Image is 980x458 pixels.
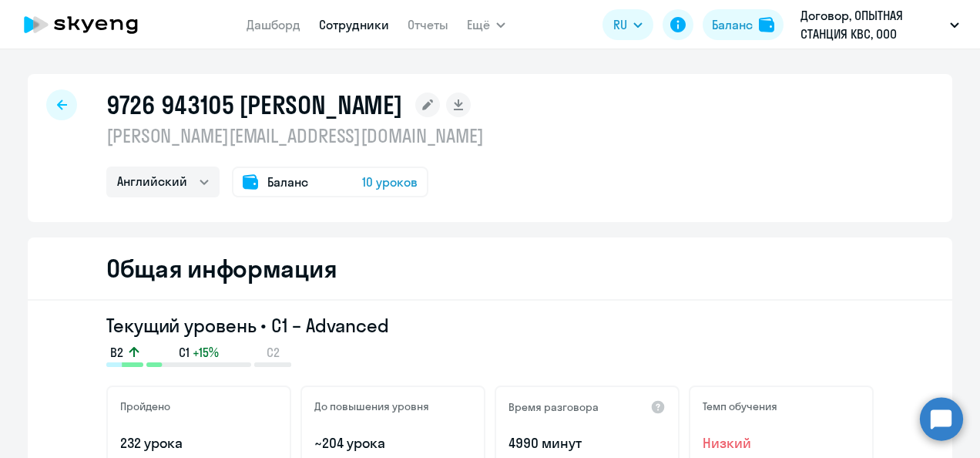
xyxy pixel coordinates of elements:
span: Низкий [703,433,860,453]
p: 232 урока [120,433,277,453]
p: [PERSON_NAME][EMAIL_ADDRESS][DOMAIN_NAME] [106,123,484,148]
button: Ещё [467,9,505,40]
p: ~204 урока [314,433,472,453]
button: RU [602,9,653,40]
img: balance [759,17,774,32]
a: Дашборд [247,17,300,32]
span: Ещё [467,15,490,34]
h5: До повышения уровня [314,399,429,413]
h5: Время разговора [508,400,599,414]
p: 4990 минут [508,433,666,453]
span: C1 [179,344,190,361]
span: C2 [267,344,280,361]
h1: 9726 943105 [PERSON_NAME] [106,89,403,120]
p: Договор, ОПЫТНАЯ СТАНЦИЯ КВС, ООО [800,6,944,43]
a: Отчеты [408,17,448,32]
h5: Пройдено [120,399,170,413]
button: Балансbalance [703,9,784,40]
h3: Текущий уровень • C1 – Advanced [106,313,874,338]
h5: Темп обучения [703,399,777,413]
a: Сотрудники [319,17,389,32]
span: 10 уроков [362,173,418,191]
div: Баланс [712,15,753,34]
span: RU [613,15,627,34]
span: Баланс [267,173,308,191]
span: B2 [110,344,123,361]
button: Договор, ОПЫТНАЯ СТАНЦИЯ КВС, ООО [793,6,967,43]
h2: Общая информация [106,253,337,284]
span: +15% [193,344,219,361]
